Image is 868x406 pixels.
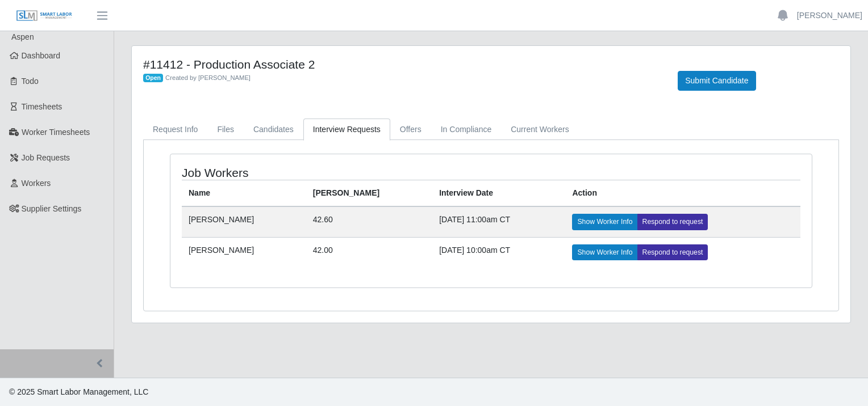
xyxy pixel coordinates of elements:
[678,71,756,91] button: Submit Candidate
[431,119,502,141] a: In Compliance
[637,214,708,230] a: Respond to request
[22,51,61,60] span: Dashboard
[143,74,163,83] span: Open
[182,166,429,180] h4: Job Workers
[501,119,578,141] a: Current Workers
[306,237,432,267] td: 42.00
[303,119,390,141] a: Interview Requests
[143,57,661,71] h4: #11412 - Production Associate 2
[182,237,306,267] td: [PERSON_NAME]
[306,180,432,207] th: [PERSON_NAME]
[439,246,510,255] span: [DATE] 10:00am CT
[439,215,510,224] span: [DATE] 11:00am CT
[22,77,39,86] span: Todo
[637,244,708,260] a: Respond to request
[244,119,303,141] a: Candidates
[16,10,73,22] img: SLM Logo
[207,119,244,141] a: Files
[11,32,34,41] span: Aspen
[432,180,565,207] th: Interview Date
[797,10,862,22] a: [PERSON_NAME]
[165,74,251,81] span: Created by [PERSON_NAME]
[22,102,62,111] span: Timesheets
[182,206,306,237] td: [PERSON_NAME]
[182,180,306,207] th: Name
[565,180,800,207] th: Action
[143,119,207,141] a: Request Info
[306,206,432,237] td: 42.60
[9,387,148,396] span: © 2025 Smart Labor Management, LLC
[22,153,70,162] span: Job Requests
[572,214,637,230] a: Show Worker Info
[390,119,431,141] a: Offers
[22,204,82,213] span: Supplier Settings
[22,128,90,137] span: Worker Timesheets
[22,179,51,188] span: Workers
[572,244,637,260] a: Show Worker Info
